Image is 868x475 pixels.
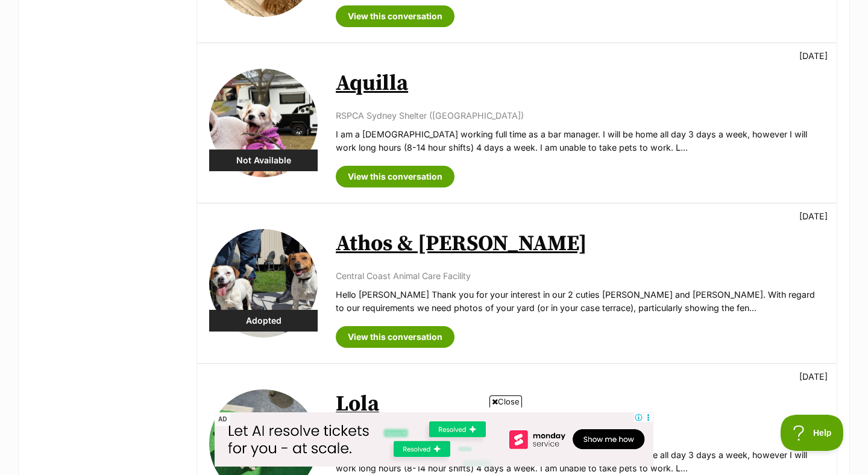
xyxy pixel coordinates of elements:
[336,269,825,282] p: Central Coast Animal Care Facility
[209,69,318,177] img: Aquilla
[215,412,230,426] span: AD
[336,391,379,418] a: Lola
[209,149,318,171] div: Not Available
[336,166,454,187] a: View this conversation
[489,395,522,407] span: Close
[209,229,318,338] img: Athos & Rosie
[336,128,825,154] p: I am a [DEMOGRAPHIC_DATA] working full time as a bar manager. I will be home all day 3 days a wee...
[781,415,844,451] iframe: Help Scout Beacon - Open
[336,326,454,348] a: View this conversation
[799,49,828,62] p: [DATE]
[336,288,825,314] p: Hello [PERSON_NAME] Thank you for your interest in our 2 cuties [PERSON_NAME] and [PERSON_NAME]. ...
[336,70,408,97] a: Aquilla
[799,210,828,222] p: [DATE]
[336,109,825,122] p: RSPCA Sydney Shelter ([GEOGRAPHIC_DATA])
[336,230,587,257] a: Athos & [PERSON_NAME]
[209,310,318,332] div: Adopted
[799,370,828,383] p: [DATE]
[336,5,454,27] a: View this conversation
